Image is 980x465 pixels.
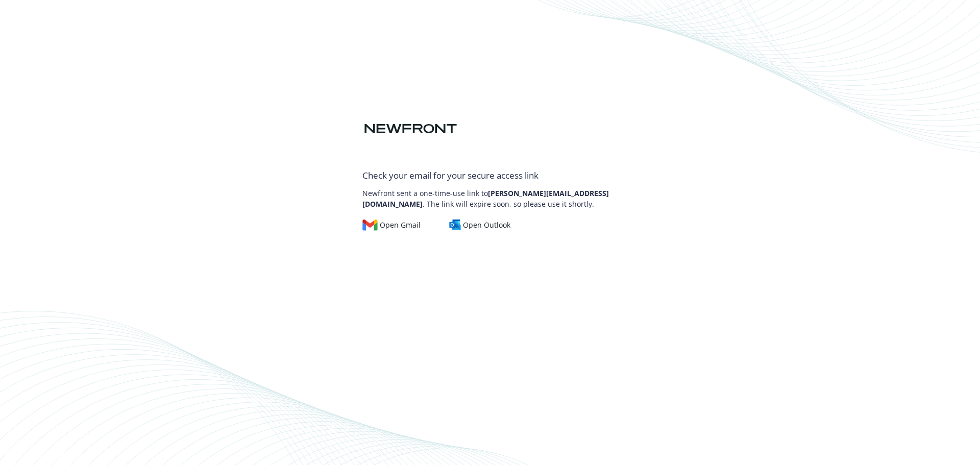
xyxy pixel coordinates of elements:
[362,219,429,231] a: Open Gmail
[362,183,618,209] p: Newfront sent a one-time-use link to . The link will expire soon, so please use it shortly.
[362,120,459,138] img: Newfront logo
[362,219,421,231] div: Open Gmail
[362,188,609,209] b: [PERSON_NAME][EMAIL_ADDRESS][DOMAIN_NAME]
[449,219,461,231] img: outlook-logo.svg
[449,219,519,231] a: Open Outlook
[362,219,378,231] img: gmail-logo.svg
[449,219,511,231] div: Open Outlook
[362,169,618,182] div: Check your email for your secure access link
